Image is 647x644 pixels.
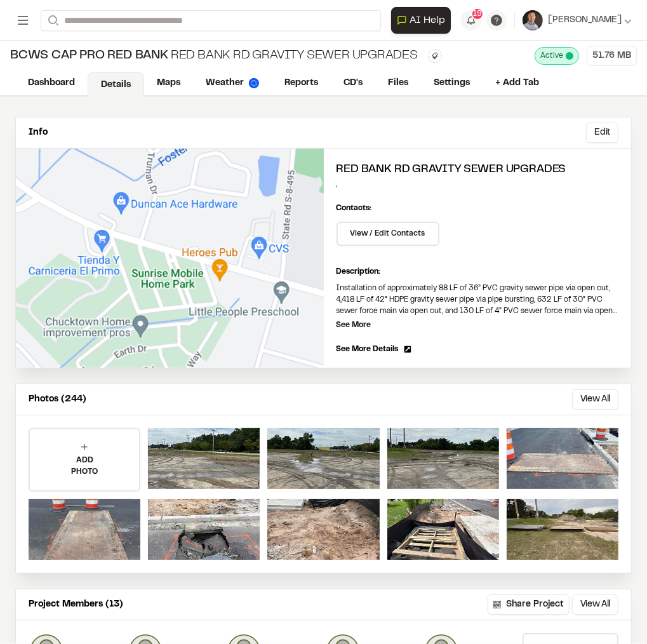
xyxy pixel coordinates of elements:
button: [PERSON_NAME] [523,10,632,30]
span: This project is active and counting against your active project count. [566,52,573,60]
a: Settings [421,71,483,95]
a: CD's [331,71,375,95]
p: Photos (244) [29,392,86,406]
div: This project is active and counting against your active project count. [535,47,579,65]
a: Files [375,71,421,95]
p: Info [29,126,48,140]
span: See More Details [337,344,399,355]
p: , [337,178,619,190]
div: 51.76 MB [587,46,637,66]
a: Details [88,72,144,97]
span: BCWS CAP PRO RED BANK [10,46,168,65]
div: Red Bank Rd Gravity Sewer Upgrades [10,46,418,65]
h2: Red Bank Rd Gravity Sewer Upgrades [337,161,619,178]
button: Open AI Assistant [391,7,451,34]
span: AI Help [410,13,445,28]
span: [PERSON_NAME] [548,13,622,27]
p: Description: [337,266,619,278]
button: View / Edit Contacts [337,222,439,246]
button: Edit [586,123,618,143]
span: 19 [473,8,482,20]
a: + Add Tab [483,71,552,95]
img: User [523,10,543,30]
span: Active [540,50,563,62]
a: Dashboard [15,71,88,95]
a: Maps [144,71,193,95]
a: Weather [193,71,272,95]
img: precipai.png [249,78,259,88]
div: Open AI Assistant [391,7,456,34]
button: Search [41,10,63,31]
p: Installation of approximately 88 LF of 36” PVC gravity sewer pipe via open cut, 4,418 LF of 42” H... [337,283,619,317]
a: Reports [272,71,331,95]
p: Project Members (13) [29,598,123,612]
p: See More [337,319,371,331]
p: Contacts: [337,203,372,214]
button: Share Project [488,594,570,615]
button: View All [572,594,618,615]
button: View All [572,389,618,410]
p: ADD PHOTO [30,455,139,478]
button: Edit Tags [428,49,442,63]
button: 19 [461,10,481,30]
